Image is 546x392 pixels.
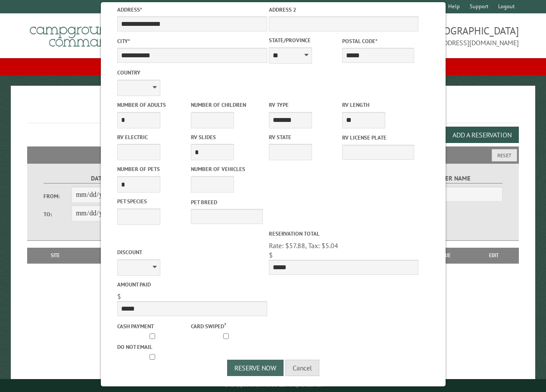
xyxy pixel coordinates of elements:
span: $ [117,292,121,301]
label: RV State [268,133,340,141]
label: From: [44,192,72,200]
label: RV Electric [117,133,189,141]
label: Address [117,6,267,14]
button: Reserve Now [227,360,284,376]
th: Site [31,248,79,263]
label: Pet species [117,197,189,205]
label: Number of Adults [117,101,189,109]
label: RV License Plate [342,134,414,142]
label: Dates [44,174,156,184]
img: Campground Commander [27,17,135,50]
label: Address 2 [268,6,418,14]
label: State/Province [268,36,340,44]
th: Edit [469,248,519,263]
h2: Filters [27,146,518,163]
th: Dates [79,248,142,263]
a: ? [224,321,226,327]
label: Pet breed [190,198,262,206]
th: Due [423,248,469,263]
label: RV Slides [190,133,262,141]
small: © Campground Commander LLC. All rights reserved. [225,383,322,388]
label: Card swiped [190,321,262,330]
label: Postal Code [342,37,414,45]
label: Number of Children [190,101,262,109]
button: Add a Reservation [445,127,519,143]
label: Number of Pets [117,165,189,173]
label: Discount [117,248,267,256]
label: Reservation Total [268,230,418,238]
h1: Reservations [27,100,518,123]
label: To: [44,210,72,218]
label: Country [117,68,267,77]
label: Customer Name [390,174,503,184]
label: City [117,37,267,45]
label: Cash payment [117,322,189,330]
label: Amount paid [117,280,267,289]
label: Number of Vehicles [190,165,262,173]
button: Cancel [285,360,319,376]
button: Reset [492,149,517,162]
label: RV Length [342,101,414,109]
label: Do not email [117,343,189,351]
span: $ [268,251,272,259]
span: Rate: $57.88, Tax: $5.04 [268,241,338,250]
label: RV Type [268,101,340,109]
